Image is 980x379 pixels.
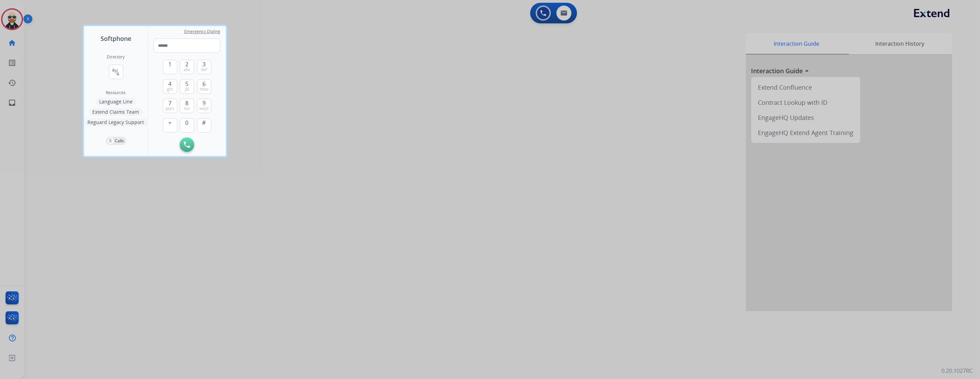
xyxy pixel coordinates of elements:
[197,99,211,113] button: 9wxyz
[197,60,211,74] button: 3def
[200,87,208,92] span: mno
[197,118,211,133] button: #
[184,106,190,111] span: tuv
[180,118,194,133] button: 0
[163,99,177,113] button: 7pqrs
[89,108,143,116] button: Extend Claims Team
[185,87,189,92] span: jkl
[201,67,207,73] span: def
[101,34,131,43] span: Softphone
[112,68,120,76] mat-icon: connect_without_contact
[202,60,206,68] span: 3
[202,99,206,107] span: 9
[202,119,206,127] span: #
[163,79,177,94] button: 4ghi
[166,106,174,111] span: pqrs
[184,67,190,73] span: abc
[202,80,206,88] span: 6
[96,98,136,106] button: Language Line
[186,60,189,68] span: 2
[106,90,126,96] span: Resources
[163,60,177,74] button: 1
[184,142,190,148] img: call-button
[180,79,194,94] button: 5jkl
[942,367,973,375] p: 0.20.1027RC
[186,119,189,127] span: 0
[197,79,211,94] button: 6mno
[180,99,194,113] button: 8tuv
[186,80,189,88] span: 5
[168,80,171,88] span: 4
[84,118,148,126] button: Reguard Legacy Support
[184,29,220,34] span: Emergency Dialing
[186,99,189,107] span: 8
[163,118,177,133] button: +
[180,60,194,74] button: 2abc
[168,119,171,127] span: +
[167,87,173,92] span: ghi
[115,138,124,144] p: Calls
[108,138,114,144] p: 0
[199,106,209,111] span: wxyz
[106,137,126,145] button: 0Calls
[168,99,171,107] span: 7
[107,54,125,60] h2: Directory
[168,60,171,68] span: 1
